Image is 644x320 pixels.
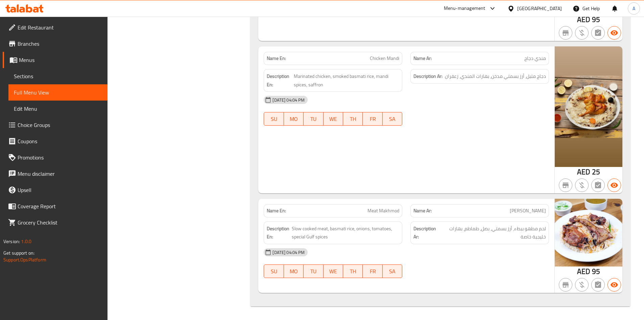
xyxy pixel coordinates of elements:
[559,178,572,192] button: Not branch specific item
[370,55,399,62] span: Chicken Mandi
[306,114,320,124] span: TU
[3,182,108,198] a: Upsell
[592,265,600,278] span: 95
[294,72,400,89] span: Marinated chicken, smoked basmati rice, mandi spices, saffron
[413,207,432,214] strong: Name Ar:
[385,114,400,124] span: SA
[3,133,108,149] a: Coupons
[267,225,290,241] strong: Description En:
[3,237,20,246] span: Version:
[292,225,399,241] span: Slow cooked meat, basmati rice, onions, tomatoes, special Gulf spices
[8,84,108,101] a: Full Menu View
[346,114,360,124] span: TH
[365,266,380,276] span: FR
[326,266,340,276] span: WE
[575,26,589,40] button: Purchased item
[18,218,102,227] span: Grocery Checklist
[413,225,438,241] strong: Description Ar:
[18,137,102,145] span: Coupons
[607,278,621,292] button: Available
[3,255,46,264] a: Support.OpsPlatform
[18,23,102,31] span: Edit Restaurant
[633,5,635,12] span: A
[510,207,546,214] span: [PERSON_NAME]
[559,26,572,40] button: Not branch specific item
[577,265,590,278] span: AED
[304,264,323,278] button: TU
[555,199,622,266] img: %D9%85%D8%AE%D9%85%D9%88%D8%AF_%D9%84%D8%AD%D9%85_95638955093579388746.jpeg
[3,52,108,68] a: Menus
[8,101,108,117] a: Edit Menu
[324,112,343,126] button: WE
[575,178,589,192] button: Purchased item
[3,19,108,36] a: Edit Restaurant
[267,266,281,276] span: SU
[383,112,402,126] button: SA
[363,264,382,278] button: FR
[18,40,102,48] span: Branches
[365,114,380,124] span: FR
[577,165,590,178] span: AED
[346,266,360,276] span: TH
[444,4,485,13] div: Menu-management
[14,88,102,97] span: Full Menu View
[413,55,432,62] strong: Name Ar:
[18,153,102,162] span: Promotions
[14,72,102,80] span: Sections
[591,178,605,192] button: Not has choices
[3,249,34,257] span: Get support on:
[304,112,323,126] button: TU
[575,278,589,292] button: Purchased item
[287,266,301,276] span: MO
[3,198,108,214] a: Coverage Report
[264,264,284,278] button: SU
[267,72,292,89] strong: Description En:
[440,225,546,241] span: لحم مطهو ببطء، أرز بسمتي، بصل، طماطم، بهارات خليجية خاصة
[524,55,546,62] span: مندي دجاج
[18,121,102,129] span: Choice Groups
[385,266,400,276] span: SA
[18,202,102,210] span: Coverage Report
[267,207,286,214] strong: Name En:
[383,264,402,278] button: SA
[517,5,562,12] div: [GEOGRAPHIC_DATA]
[555,46,622,167] img: %D9%85%D9%86%D8%AF%D9%8A_%D8%AF%D8%AC%D8%A7%D8%AC_25638955093592008375.jpeg
[8,68,108,84] a: Sections
[19,56,102,64] span: Menus
[607,26,621,40] button: Available
[3,214,108,231] a: Grocery Checklist
[264,112,284,126] button: SU
[445,72,546,81] span: دجاج متبل، أرز بسمتي مدخن، بهارات المندي، زعفران
[591,278,605,292] button: Not has choices
[413,72,443,81] strong: Description Ar:
[592,165,600,178] span: 25
[363,112,382,126] button: FR
[14,105,102,113] span: Edit Menu
[324,264,343,278] button: WE
[3,117,108,133] a: Choice Groups
[270,97,307,103] span: [DATE] 04:04 PM
[607,178,621,192] button: Available
[559,278,572,292] button: Not branch specific item
[592,13,600,26] span: 95
[284,112,304,126] button: MO
[18,186,102,194] span: Upsell
[287,114,301,124] span: MO
[367,207,399,214] span: Meat Makhmod
[267,114,281,124] span: SU
[18,170,102,178] span: Menu disclaimer
[306,266,320,276] span: TU
[284,264,304,278] button: MO
[21,237,31,246] span: 1.0.0
[577,13,590,26] span: AED
[343,264,363,278] button: TH
[3,166,108,182] a: Menu disclaimer
[3,36,108,52] a: Branches
[343,112,363,126] button: TH
[267,55,286,62] strong: Name En:
[270,249,307,256] span: [DATE] 04:04 PM
[326,114,340,124] span: WE
[591,26,605,40] button: Not has choices
[3,149,108,166] a: Promotions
